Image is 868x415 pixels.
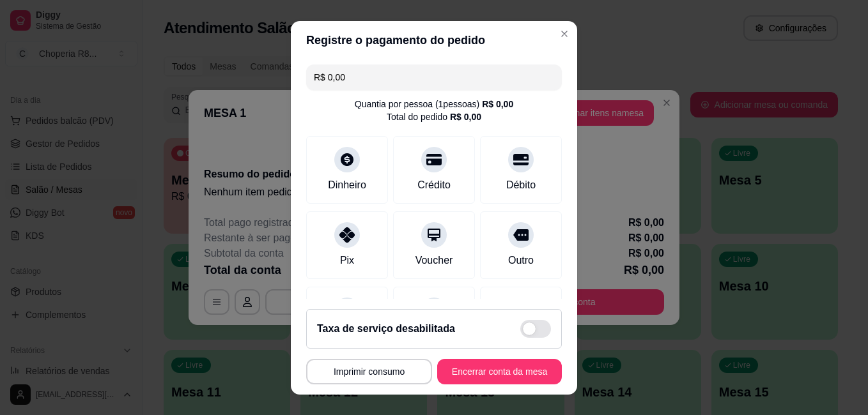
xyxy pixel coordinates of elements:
[508,253,534,268] div: Outro
[387,110,481,123] div: Total do pedido
[506,177,536,193] div: Débito
[340,253,354,268] div: Pix
[482,98,513,110] div: R$ 0,00
[417,177,451,193] div: Crédito
[554,24,575,44] button: Close
[314,64,554,90] input: Ex.: hambúrguer de cordeiro
[328,177,366,193] div: Dinheiro
[415,253,453,268] div: Voucher
[317,321,455,336] h2: Taxa de serviço desabilitada
[306,359,432,384] button: Imprimir consumo
[355,98,513,110] div: Quantia por pessoa ( 1 pessoas)
[291,21,577,59] header: Registre o pagamento do pedido
[450,110,481,123] div: R$ 0,00
[437,359,562,384] button: Encerrar conta da mesa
